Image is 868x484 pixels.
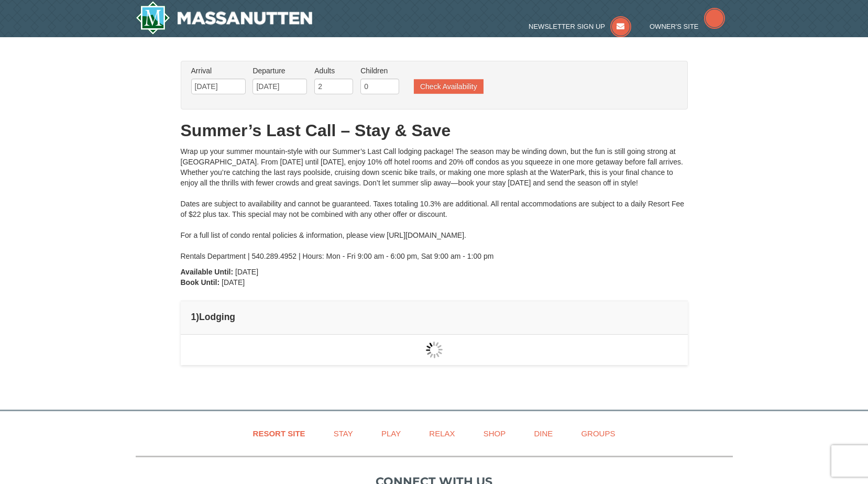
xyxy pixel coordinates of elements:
span: Owner's Site [650,23,699,30]
a: Shop [470,422,519,445]
button: Check Availability [414,79,484,94]
a: Dine [521,422,566,445]
span: [DATE] [235,268,258,276]
label: Departure [252,65,307,76]
span: ) [196,312,199,322]
img: wait gif [426,342,443,358]
strong: Book Until: [181,278,220,287]
img: Massanutten Resort Logo [136,1,313,35]
h4: 1 Lodging [191,312,677,322]
span: Newsletter Sign Up [529,23,605,30]
label: Children [360,65,399,76]
strong: Available Until: [181,268,234,276]
a: Play [368,422,414,445]
span: [DATE] [222,278,245,287]
h1: Summer’s Last Call – Stay & Save [181,120,688,141]
label: Adults [314,65,353,76]
a: Relax [416,422,468,445]
label: Arrival [191,65,246,76]
a: Stay [321,422,366,445]
a: Owner's Site [650,23,725,30]
a: Groups [568,422,628,445]
a: Massanutten Resort [136,1,313,35]
a: Newsletter Sign Up [529,23,631,30]
a: Resort Site [240,422,318,445]
div: Wrap up your summer mountain-style with our Summer’s Last Call lodging package! The season may be... [181,146,688,261]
